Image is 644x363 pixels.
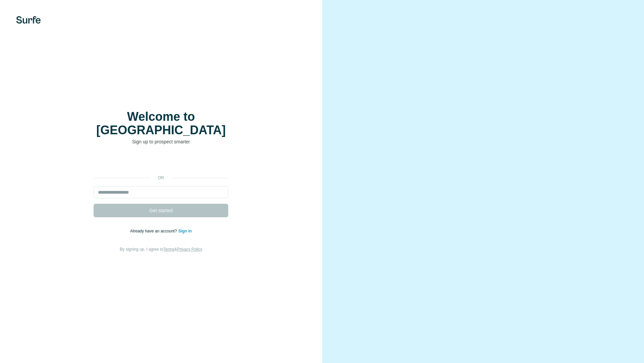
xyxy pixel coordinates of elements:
[94,138,228,145] p: Sign up to prospect smarter
[177,247,202,252] a: Privacy Policy
[120,247,202,252] span: By signing up, I agree to &
[94,110,228,137] h1: Welcome to [GEOGRAPHIC_DATA]
[130,229,178,233] span: Already have an account?
[16,16,41,24] img: Surfe's logo
[90,155,232,170] iframe: Sign in with Google Button
[178,229,192,233] a: Sign in
[150,175,172,181] p: or
[163,247,174,252] a: Terms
